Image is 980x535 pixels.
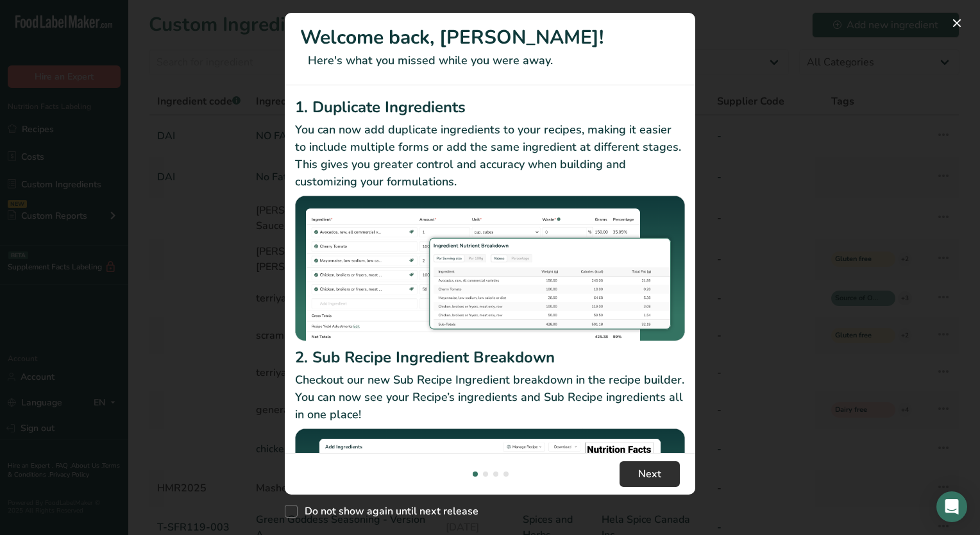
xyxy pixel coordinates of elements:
h2: 2. Sub Recipe Ingredient Breakdown [295,346,685,369]
h2: 1. Duplicate Ingredients [295,96,685,119]
p: Here's what you missed while you were away. [300,52,680,69]
p: You can now add duplicate ingredients to your recipes, making it easier to include multiple forms... [295,121,685,191]
span: Do not show again until next release [298,505,478,518]
button: Next [620,461,680,487]
h1: Welcome back, [PERSON_NAME]! [300,23,680,52]
div: Open Intercom Messenger [936,491,967,522]
span: Next [638,466,661,482]
img: Duplicate Ingredients [295,196,685,341]
p: Checkout our new Sub Recipe Ingredient breakdown in the recipe builder. You can now see your Reci... [295,371,685,423]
